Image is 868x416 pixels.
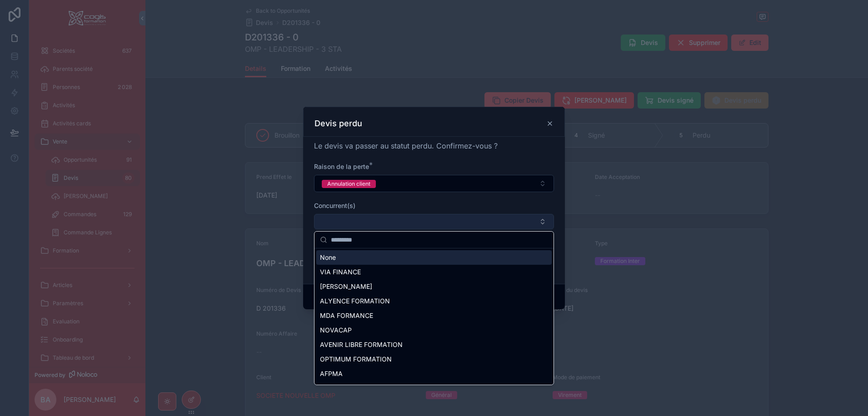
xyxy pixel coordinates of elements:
[320,355,392,364] span: OPTIMUM FORMATION
[314,141,498,150] span: Le devis va passer au statut perdu. Confirmez-vous ?
[320,267,361,277] span: VIA FINANCE
[314,248,554,385] div: Suggestions
[314,175,554,192] button: Select Button
[314,202,355,209] span: Concurrent(s)
[314,118,362,129] h3: Devis perdu
[320,369,343,378] span: AFPMA
[320,297,390,306] span: ALYENCE FORMATION
[320,282,372,291] span: [PERSON_NAME]
[314,214,554,229] button: Select Button
[320,340,403,349] span: AVENIR LIBRE FORMATION
[316,250,552,265] div: None
[327,180,370,188] div: Annulation client
[320,384,332,393] span: CFP
[314,163,369,170] span: Raison de la perte
[320,311,373,320] span: MDA FORMANCE
[320,326,352,335] span: NOVACAP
